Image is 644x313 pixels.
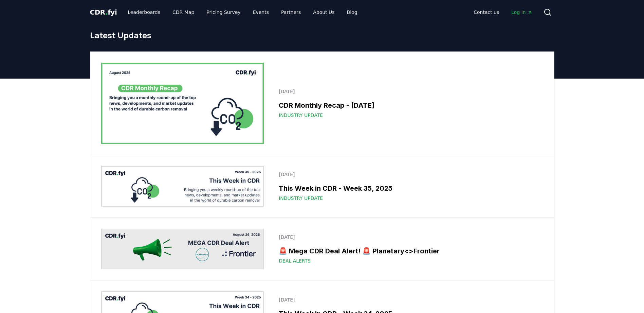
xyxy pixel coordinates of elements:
[90,30,554,41] h1: Latest Updates
[468,6,504,18] a: Contact us
[308,6,340,18] a: About Us
[167,6,200,18] a: CDR Map
[122,6,166,18] a: Leaderboards
[279,257,311,264] span: Deal Alerts
[90,8,117,16] span: CDR fyi
[275,230,543,268] a: [DATE]🚨 Mega CDR Deal Alert! 🚨 Planetary<>FrontierDeal Alerts
[279,195,323,202] span: Industry Update
[342,6,363,18] a: Blog
[90,7,117,17] a: CDR.fyi
[279,112,323,119] span: Industry Update
[101,166,264,207] img: This Week in CDR - Week 35, 2025 blog post image
[276,6,306,18] a: Partners
[275,84,543,123] a: [DATE]CDR Monthly Recap - [DATE]Industry Update
[279,88,539,95] p: [DATE]
[105,8,108,16] span: .
[279,171,539,178] p: [DATE]
[468,6,538,18] nav: Main
[275,167,543,206] a: [DATE]This Week in CDR - Week 35, 2025Industry Update
[279,234,539,241] p: [DATE]
[279,246,539,256] h3: 🚨 Mega CDR Deal Alert! 🚨 Planetary<>Frontier
[122,6,363,18] nav: Main
[201,6,246,18] a: Pricing Survey
[101,63,264,144] img: CDR Monthly Recap - August 2025 blog post image
[506,6,538,18] a: Log in
[247,6,274,18] a: Events
[511,9,532,16] span: Log in
[279,296,539,303] p: [DATE]
[101,229,264,269] img: 🚨 Mega CDR Deal Alert! 🚨 Planetary<>Frontier blog post image
[279,100,539,110] h3: CDR Monthly Recap - [DATE]
[279,183,539,193] h3: This Week in CDR - Week 35, 2025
